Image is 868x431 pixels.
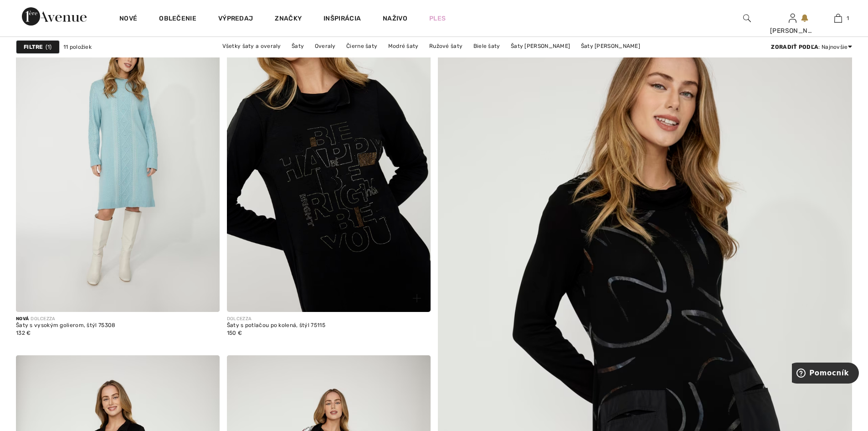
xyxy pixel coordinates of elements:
[384,40,423,52] a: Modré šaty
[31,316,55,322] font: DOLCEZZA
[119,15,137,22] font: Nové
[383,15,407,22] font: Naživo
[770,27,823,35] font: [PERSON_NAME]
[576,40,645,52] a: Šaty [PERSON_NAME]
[287,40,308,52] a: Šaty
[834,13,842,24] img: Moja taška
[388,43,419,49] font: Modré šaty
[816,13,860,24] a: 1
[324,15,361,22] font: Inšpirácia
[218,15,253,24] a: Výpredaj
[24,44,43,50] font: Filtre
[342,40,382,52] a: Čierne šaty
[275,15,302,24] a: Značky
[413,294,421,302] img: plus_v2.svg
[506,40,575,52] a: Šaty [PERSON_NAME]
[346,43,377,49] font: Čierne šaty
[789,14,796,22] a: Prihlásiť sa
[227,330,242,336] font: 150 €
[227,316,252,322] font: DOLCEZZA
[429,14,446,23] a: Ples
[789,13,796,24] img: Moje informácie
[16,316,29,322] font: Nová
[383,14,407,23] a: Naživo
[818,44,847,50] font: : Najnovšie
[792,363,859,385] iframe: Otvorí sa widget, kde nájdete viac informácií
[63,44,92,50] font: 11 položiek
[227,322,325,328] font: Šaty s potlačou po kolená, štýl 75115
[22,7,87,26] img: Prvá trieda
[511,43,570,49] font: Šaty [PERSON_NAME]
[310,40,340,52] a: Overaly
[119,15,137,24] a: Nové
[275,15,302,22] font: Značky
[469,40,505,52] a: Biele šaty
[227,6,431,312] a: Šaty po kolená, štýl 75115. Ako vzorka.
[218,15,253,22] font: Výpredaj
[16,330,31,336] font: 132 €
[222,43,281,49] font: Všetky šaty a overaly
[16,6,220,312] img: Šaty s vysokým golierom, štýl 75308. Morská pena
[581,43,640,49] font: Šaty [PERSON_NAME]
[771,44,818,50] font: Zoradiť podľa
[473,43,500,49] font: Biele šaty
[218,40,285,52] a: Všetky šaty a overaly
[425,40,467,52] a: Ružové šaty
[159,15,196,24] a: Oblečenie
[159,15,196,22] font: Oblečenie
[292,43,304,49] font: Šaty
[16,322,116,328] font: Šaty s vysokým golierom, štýl 75308
[429,43,462,49] font: Ružové šaty
[47,44,50,50] font: 1
[743,13,751,24] img: vyhľadať na webovej stránke
[315,43,336,49] font: Overaly
[847,15,849,21] font: 1
[429,15,446,22] font: Ples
